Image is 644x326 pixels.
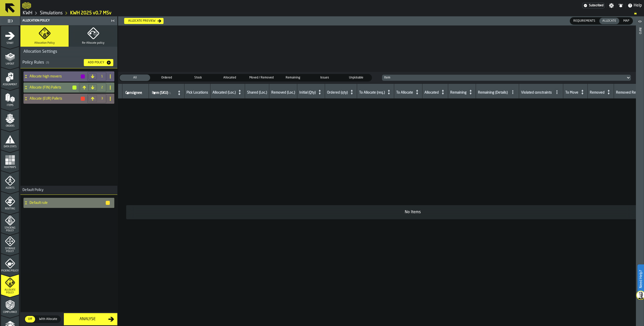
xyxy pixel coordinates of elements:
button: button-Analyse [64,313,117,325]
span: 3 [100,97,104,100]
li: menu Assignment [1,67,19,88]
div: thumb [25,316,35,322]
span: Layout [1,63,19,65]
li: menu Storage Policy [1,233,19,253]
input: label [151,90,175,96]
span: Off [26,317,34,321]
button: button-Add Policy [84,59,113,66]
div: thumb [570,18,598,24]
li: menu Picking Policy [1,254,19,274]
label: button-toggle-Toggle Full Menu [1,17,19,24]
span: Picking Policy [1,269,19,272]
span: Agents [1,187,19,189]
button: button-Allocate preview [124,18,164,24]
label: button-switch-multi-All [119,74,151,82]
div: DropdownMenuValue-item [380,75,633,81]
label: button-switch-multi-Allocated [214,74,246,82]
label: button-toggle-Open [636,17,643,26]
div: Allocate high movers [23,71,85,82]
div: thumb [599,18,619,24]
div: Ordered (qty) [327,91,348,96]
span: Help [634,3,642,9]
header: Allocation Policy [20,16,117,25]
a: link-to-/wh/i/4fb45246-3b77-4bb5-b880-c337c3c5facb [40,10,63,16]
div: Menu Subscription [582,3,605,8]
label: button-switch-multi-Requirements [570,17,599,25]
div: To Allocate (req.) [359,91,385,96]
span: label [125,91,142,95]
li: menu Heatmaps [1,150,19,170]
span: Allocate [600,19,618,23]
div: Pick Locations [186,91,208,96]
button: button- [72,86,76,90]
span: Compliance [1,311,19,314]
span: Allocation Policy [34,41,55,45]
div: Violated constraints [521,91,552,96]
div: thumb [309,74,340,81]
span: Allocate Policy [1,289,19,294]
div: thumb [341,74,371,81]
div: Allocate preview [126,19,157,23]
span: All [121,75,149,80]
label: Need Help? [638,265,643,293]
label: button-toggle-Help [626,3,644,9]
span: Start [1,42,19,45]
li: menu Compliance [1,295,19,315]
span: Stock [184,75,212,80]
span: Stacking Policy [1,227,19,232]
div: thumb [120,74,150,81]
label: button-switch-multi-Issues [309,74,340,82]
li: menu Agents [1,171,19,191]
li: menu Start [1,26,19,46]
div: Allocation Policy [21,19,109,22]
label: button-switch-multi-With Allocate [36,315,61,323]
div: Removed (Loc.) [271,91,295,96]
span: 2 [100,86,104,89]
h4: Allocate (FIN) Pallets [30,86,72,90]
label: button-switch-multi-Stock [182,74,214,82]
div: Policy Rules [22,60,80,66]
label: button-switch-multi-Unpickable [340,74,372,82]
div: thumb [151,74,182,81]
div: Remaining (Details) [478,91,508,96]
label: button-switch-multi-Remaining [277,74,309,82]
div: Allocate (FIN) Pallets [23,83,77,93]
li: menu Data Stats [1,129,19,150]
div: To Move [565,91,578,96]
li: menu Stacking Policy [1,212,19,232]
div: Allocate (EUR) Pallets [23,94,85,104]
label: button-switch-multi-Allocate [599,17,620,25]
div: To Allocate [396,91,413,96]
span: Items [1,104,19,107]
h3: title-section-[object Object] [20,57,117,68]
span: Remaining [279,75,307,80]
h4: Allocate high movers [30,74,80,78]
button: button- [106,201,110,205]
span: Assignment [1,83,19,86]
a: logo-header [22,1,31,10]
label: button-switch-multi-Moved / Removed [246,74,277,82]
span: Storage Policy [1,247,19,253]
label: button-switch-multi-Ordered [151,74,182,82]
a: link-to-/wh/i/4fb45246-3b77-4bb5-b880-c337c3c5facb/settings/billing [582,3,605,8]
div: thumb [214,74,245,81]
span: Ordered [152,75,181,80]
span: Default Policy [20,188,43,192]
div: Analyse [67,316,108,322]
li: menu Allocate Policy [1,274,19,294]
a: link-to-/wh/i/4fb45246-3b77-4bb5-b880-c337c3c5facb [23,10,32,16]
div: Removed [590,91,605,96]
div: thumb [620,18,632,24]
div: Default rule [23,198,110,208]
span: 1 [100,75,104,78]
div: DropdownMenuValue-item [384,76,624,79]
div: Add Policy [86,61,106,64]
span: Unpickable [342,75,370,80]
label: button-toggle-Notifications [616,3,625,8]
span: Orders [1,125,19,127]
span: Moved / Removed [247,75,276,80]
a: link-to-/wh/i/4fb45246-3b77-4bb5-b880-c337c3c5facb/simulations/d63f02dc-a484-4bd6-ad07-ac139420266a [70,10,112,16]
span: Routing [1,207,19,210]
button: button- [81,97,85,101]
button: button- [81,74,85,78]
